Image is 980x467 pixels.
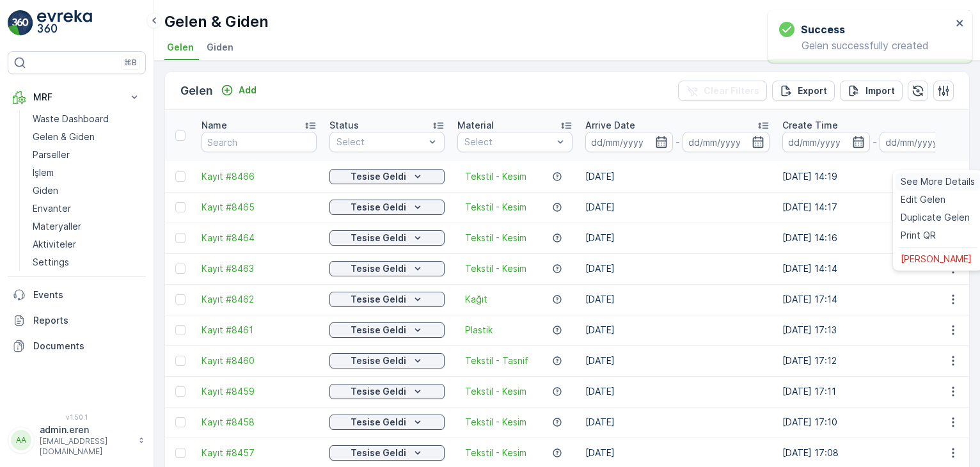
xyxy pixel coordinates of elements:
[28,218,146,235] a: Materyaller
[465,201,526,214] span: Tekstil - Kesim
[782,132,870,152] input: dd/mm/yyyy
[465,447,526,459] a: Tekstil - Kesim
[28,182,146,200] a: Giden
[28,200,146,218] a: Envanter
[329,322,445,338] button: Tesise Geldi
[329,230,445,246] button: Tesise Geldi
[901,229,936,242] span: Print QR
[40,423,132,436] p: admin.eren
[779,40,952,51] p: Gelen successfully created
[175,417,186,427] div: Toggle Row Selected
[351,232,406,244] p: Tesise Geldi
[465,232,526,244] a: Tekstil - Kesim
[465,324,493,336] a: Plastik
[678,81,767,101] button: Clear Filters
[8,308,146,333] a: Reports
[202,416,317,429] span: Kayıt #8458
[336,136,425,148] p: Select
[202,447,317,459] a: Kayıt #8457
[465,293,487,306] a: Kağıt
[579,345,776,376] td: [DATE]
[11,336,41,347] span: İçerik :
[901,193,945,206] span: Edit Gelen
[579,192,776,223] td: [DATE]
[202,119,227,132] p: Name
[801,22,845,37] h3: Success
[28,146,146,164] a: Parseller
[329,169,445,184] button: Tesise Geldi
[33,91,120,104] p: MRF
[11,294,61,305] span: Bölüm Adı :
[465,262,526,275] a: Tekstil - Kesim
[8,84,146,110] button: MRF
[33,113,109,125] p: Waste Dashboard
[579,253,776,284] td: [DATE]
[33,238,76,251] p: Aktiviteler
[202,324,317,336] a: Kayıt #8461
[202,262,317,275] span: Kayıt #8463
[840,81,903,101] button: Import
[465,385,526,398] span: Tekstil - Kesim
[11,430,31,450] div: AA
[901,211,970,224] span: Duplicate Gelen
[202,293,317,306] a: Kayıt #8462
[202,385,317,398] a: Kayıt #8459
[33,289,141,301] p: Events
[579,376,776,407] td: [DATE]
[901,253,972,265] span: [PERSON_NAME]
[164,12,269,32] p: Gelen & Giden
[124,58,137,68] p: ⌘B
[585,132,673,152] input: dd/mm/yyyy
[896,191,980,209] a: Edit Gelen
[776,315,973,345] td: [DATE] 17:13
[329,415,445,430] button: Tesise Geldi
[8,423,146,457] button: AAadmin.eren[EMAIL_ADDRESS][DOMAIN_NAME]
[202,201,317,214] a: Kayıt #8465
[33,131,95,143] p: Gelen & Giden
[33,256,69,269] p: Settings
[579,223,776,253] td: [DATE]
[351,385,406,398] p: Tesise Geldi
[175,448,186,458] div: Toggle Row Selected
[782,119,838,132] p: Create Time
[33,314,141,327] p: Reports
[239,84,257,97] p: Add
[465,354,528,367] a: Tekstil - Tasnif
[465,416,526,429] a: Tekstil - Kesim
[79,252,146,263] span: Tekstil - Kesim
[8,413,146,421] span: v 1.50.1
[579,315,776,345] td: [DATE]
[579,161,776,192] td: [DATE]
[776,345,973,376] td: [DATE] 17:12
[896,173,980,191] a: See More Details
[175,386,186,397] div: Toggle Row Selected
[42,210,96,221] span: Kayıt #8465
[8,10,33,36] img: logo
[704,84,759,97] p: Clear Filters
[457,119,494,132] p: Material
[37,10,92,36] img: logo_light-DOdMpM7g.png
[351,262,406,275] p: Tesise Geldi
[175,325,186,335] div: Toggle Row Selected
[71,273,107,284] span: 13.55 kg
[585,119,635,132] p: Arrive Date
[880,132,967,152] input: dd/mm/yyyy
[329,200,445,215] button: Tesise Geldi
[579,284,776,315] td: [DATE]
[776,376,973,407] td: [DATE] 17:11
[776,223,973,253] td: [DATE] 14:16
[351,201,406,214] p: Tesise Geldi
[175,202,186,212] div: Toggle Row Selected
[28,110,146,128] a: Waste Dashboard
[776,192,973,223] td: [DATE] 14:17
